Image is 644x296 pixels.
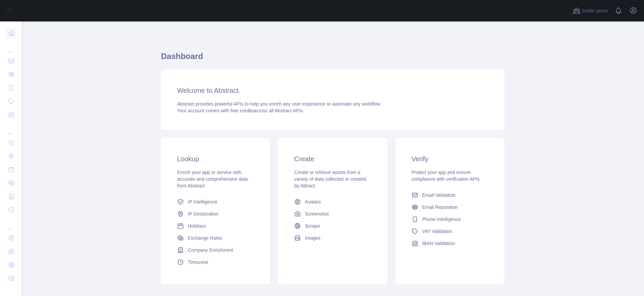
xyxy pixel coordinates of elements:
[422,204,458,211] span: Email Reputation
[409,213,491,225] a: Phone Intelligence
[291,196,374,208] a: Avatars
[188,235,222,241] span: Exchange Rates
[188,198,217,205] span: IP Intelligence
[291,232,374,244] a: Images
[291,208,374,220] a: Screenshot
[412,170,480,182] span: Protect your app and ensure compliance with verification APIs
[5,217,16,231] div: ...
[305,235,320,241] span: Images
[409,237,491,249] a: IBAN Validation
[291,220,374,232] a: Scrape
[188,211,219,217] span: IP Geolocation
[188,247,233,253] span: Company Enrichment
[409,225,491,237] a: VAT Validation
[571,5,609,16] button: Invite users
[294,154,371,164] h3: Create
[422,240,455,247] span: IBAN Validation
[161,51,504,67] h1: Dashboard
[409,201,491,213] a: Email Reputation
[5,40,16,54] div: ...
[582,7,608,15] span: Invite users
[174,244,257,256] a: Company Enrichment
[305,223,320,229] span: Scrape
[422,216,461,223] span: Phone Intelligence
[177,86,488,95] h3: Welcome to Abstract.
[422,192,455,198] span: Email Validation
[177,154,254,164] h3: Lookup
[188,223,206,229] span: Holidays
[174,232,257,244] a: Exchange Rates
[305,198,321,205] span: Avatars
[177,108,304,113] span: Your account comes with across all Abstract APIs.
[409,189,491,201] a: Email Validation
[412,154,488,164] h3: Verify
[188,259,208,265] span: Timezone
[294,170,366,188] span: Create or retrieve assets from a variety of data collected or created by Abtract
[422,228,452,235] span: VAT Validation
[174,208,257,220] a: IP Geolocation
[174,256,257,268] a: Timezone
[5,122,16,135] div: ...
[174,220,257,232] a: Holidays
[305,211,329,217] span: Screenshot
[177,101,381,107] span: Abstract provides powerful APIs to help you enrich any user experience or automate any workflow.
[174,196,257,208] a: IP Intelligence
[177,170,248,188] span: Enrich your app or service with accurate and comprehensive data from Abstract
[230,108,254,113] span: free credits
